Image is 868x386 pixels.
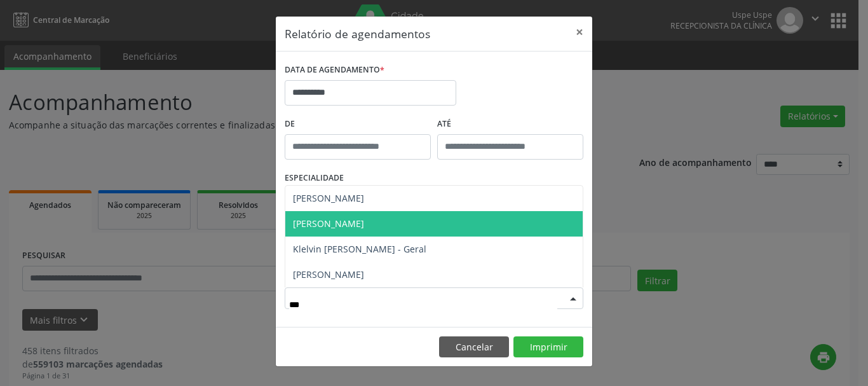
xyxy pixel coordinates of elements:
span: [PERSON_NAME] [293,192,364,204]
button: Cancelar [439,336,509,358]
span: Klelvin [PERSON_NAME] - Geral [293,243,426,255]
span: [PERSON_NAME] [293,268,364,280]
h5: Relatório de agendamentos [285,25,430,42]
button: Imprimir [513,336,583,358]
label: De [285,114,431,134]
label: ESPECIALIDADE [285,169,344,188]
button: Close [567,17,592,48]
label: DATA DE AGENDAMENTO [285,60,384,80]
label: ATÉ [437,114,583,134]
span: [PERSON_NAME] [293,217,364,230]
